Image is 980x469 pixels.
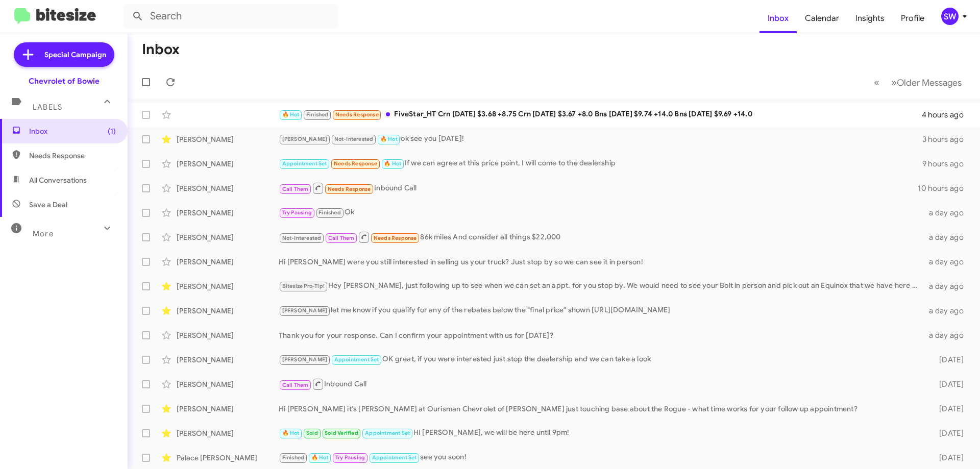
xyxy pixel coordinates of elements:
[279,404,923,414] div: Hi [PERSON_NAME] it's [PERSON_NAME] at Ourisman Chevrolet of [PERSON_NAME] just touching base abo...
[279,158,922,169] div: If we can agree at this price point, I will come to the dealership
[279,182,918,194] div: Inbound Call
[893,4,933,33] a: Profile
[311,454,329,461] span: 🔥 Hot
[44,50,106,60] span: Special Campaign
[279,109,922,120] div: FiveStar_HT Crn [DATE] $3.68 +8.75 Crn [DATE] $3.67 +8.0 Bns [DATE] $9.74 +14.0 Bns [DATE] $9.69 ...
[279,305,923,316] div: let me know if you qualify for any of the rebates below the "final price" shown [URL][DOMAIN_NAME]
[29,76,100,86] div: Chevrolet of Bowie
[372,454,417,461] span: Appointment Set
[923,257,972,267] div: a day ago
[177,306,279,316] div: [PERSON_NAME]
[885,72,968,93] button: Next
[933,8,969,25] button: SW
[177,355,279,365] div: [PERSON_NAME]
[922,159,972,169] div: 9 hours ago
[177,208,279,218] div: [PERSON_NAME]
[334,136,374,142] span: Not-Interested
[282,186,309,192] span: Call Them
[374,235,417,241] span: Needs Response
[941,8,959,25] div: SW
[282,209,312,216] span: Try Pausing
[282,307,328,314] span: [PERSON_NAME]
[759,4,797,33] a: Inbox
[923,428,972,438] div: [DATE]
[897,77,962,88] span: Older Messages
[177,330,279,340] div: [PERSON_NAME]
[279,133,922,145] div: ok see you [DATE]!
[177,159,279,169] div: [PERSON_NAME]
[177,428,279,438] div: [PERSON_NAME]
[384,160,401,167] span: 🔥 Hot
[874,76,879,89] span: «
[282,283,325,289] span: Bitesize Pro-Tip!
[282,382,309,388] span: Call Them
[177,379,279,389] div: [PERSON_NAME]
[177,404,279,414] div: [PERSON_NAME]
[279,427,923,439] div: HI [PERSON_NAME], we will be here until 9pm!
[177,232,279,242] div: [PERSON_NAME]
[282,235,322,241] span: Not-Interested
[922,110,972,120] div: 4 hours ago
[365,430,410,436] span: Appointment Set
[918,183,972,193] div: 10 hours ago
[306,111,329,118] span: Finished
[891,76,897,89] span: »
[108,126,116,136] span: (1)
[279,378,923,390] div: Inbound Call
[380,136,398,142] span: 🔥 Hot
[923,453,972,463] div: [DATE]
[923,208,972,218] div: a day ago
[318,209,341,216] span: Finished
[282,356,328,363] span: [PERSON_NAME]
[797,4,847,33] a: Calendar
[29,151,116,161] span: Needs Response
[868,72,886,93] button: Previous
[279,257,923,267] div: Hi [PERSON_NAME] were you still interested in selling us your truck? Just stop by so we can see i...
[923,232,972,242] div: a day ago
[335,111,379,118] span: Needs Response
[279,330,923,340] div: Thank you for your response. Can I confirm your appointment with us for [DATE]?
[279,452,923,463] div: see you soon!
[922,134,972,144] div: 3 hours ago
[923,404,972,414] div: [DATE]
[279,207,923,218] div: Ok
[282,454,305,461] span: Finished
[29,175,87,185] span: All Conversations
[124,4,338,29] input: Search
[868,72,968,93] nav: Page navigation example
[29,200,67,210] span: Save a Deal
[923,355,972,365] div: [DATE]
[33,229,54,238] span: More
[282,136,328,142] span: [PERSON_NAME]
[334,160,377,167] span: Needs Response
[923,306,972,316] div: a day ago
[325,430,358,436] span: Sold Verified
[177,257,279,267] div: [PERSON_NAME]
[279,354,923,365] div: OK great, if you were interested just stop the dealership and we can take a look
[177,453,279,463] div: Palace [PERSON_NAME]
[279,280,923,292] div: Hey [PERSON_NAME], just following up to see when we can set an appt. for you stop by. We would ne...
[177,134,279,144] div: [PERSON_NAME]
[923,330,972,340] div: a day ago
[847,4,893,33] a: Insights
[142,41,180,58] h1: Inbox
[177,183,279,193] div: [PERSON_NAME]
[306,430,318,436] span: Sold
[328,186,371,192] span: Needs Response
[282,160,327,167] span: Appointment Set
[279,231,923,243] div: 86k miles And consider all things $22,000
[923,281,972,291] div: a day ago
[335,454,365,461] span: Try Pausing
[334,356,379,363] span: Appointment Set
[282,430,300,436] span: 🔥 Hot
[33,103,62,112] span: Labels
[282,111,300,118] span: 🔥 Hot
[14,42,114,67] a: Special Campaign
[328,235,355,241] span: Call Them
[29,126,116,136] span: Inbox
[923,379,972,389] div: [DATE]
[177,281,279,291] div: [PERSON_NAME]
